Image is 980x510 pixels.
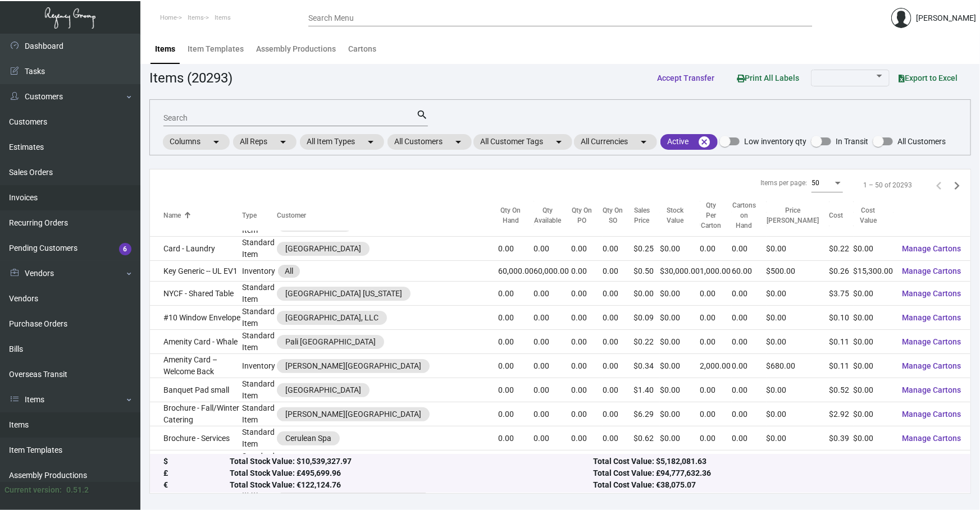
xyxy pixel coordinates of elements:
td: Standard Item [242,282,277,306]
mat-icon: arrow_drop_down [364,135,377,149]
td: $0.10 [829,306,854,330]
td: $0.00 [767,378,829,402]
button: Manage Cartons [894,428,970,448]
td: 2,000.00 [700,354,732,378]
td: $680.00 [767,354,829,378]
div: Total Stock Value: $10,539,327.97 [230,456,594,468]
span: Manage Cartons [902,337,961,346]
td: 0.00 [534,330,572,354]
span: Low inventory qty [744,135,806,148]
td: Inventory [242,261,277,282]
div: Qty On Hand [498,206,534,226]
td: 0.00 [603,426,634,451]
td: $0.00 [767,330,829,354]
td: 0.00 [603,402,634,426]
div: Total Cost Value: £94,777,632.36 [593,468,957,480]
td: $0.00 [660,402,700,426]
div: Price [PERSON_NAME] [767,206,829,226]
td: Brochure - Fall/Winter Catering [150,402,242,426]
td: 0.00 [571,237,603,261]
td: $2.92 [829,402,854,426]
td: $500.00 [767,261,829,282]
span: Home [160,14,177,21]
td: 0.00 [534,282,572,306]
div: Sales Price [633,206,650,226]
div: Stock Value [660,206,690,226]
div: 1 – 50 of 20293 [863,180,912,190]
button: Next page [948,176,966,194]
td: $0.00 [854,402,894,426]
button: Manage Cartons [894,332,970,352]
td: $0.00 [854,330,894,354]
td: $0.62 [633,426,660,451]
td: $0.00 [854,282,894,306]
td: 0.00 [498,330,534,354]
td: Banquet Pad small [150,378,242,402]
div: Qty Available [534,206,562,226]
td: 0.00 [732,282,767,306]
div: Cerulean Spa [285,433,331,444]
td: $0.00 [660,237,700,261]
td: $0.52 [829,378,854,402]
div: Total Stock Value: £495,699.96 [230,468,594,480]
div: Cartons [348,43,376,55]
td: 0.00 [498,354,534,378]
td: NYCF - Shared Table [150,282,242,306]
td: Brochure - Services [150,426,242,451]
div: Type [242,211,277,221]
td: 0.00 [534,306,572,330]
td: $0.00 [767,306,829,330]
td: Amenity Card – Welcome Back [150,354,242,378]
td: 0.00 [534,426,572,451]
td: $0.00 [854,426,894,451]
td: $1.40 [633,378,660,402]
td: 0.00 [498,451,534,475]
td: #10 Window Envelope [150,306,242,330]
div: Item Templates [188,43,244,55]
td: 0.00 [498,402,534,426]
div: Current version: [4,484,62,496]
td: Standard Item [242,306,277,330]
td: 0.00 [498,237,534,261]
img: admin@bootstrapmaster.com [891,8,911,28]
td: $0.00 [660,354,700,378]
td: 0.00 [571,378,603,402]
td: $15,300.00 [854,261,894,282]
td: $0.00 [767,451,829,475]
td: $3.75 [829,282,854,306]
div: Qty Available [534,206,572,226]
td: Standard Item [242,451,277,475]
div: [GEOGRAPHIC_DATA] [US_STATE] [285,288,402,300]
div: Total Cost Value: $5,182,081.63 [593,456,957,468]
td: Key Generic -- UL EV1 [150,261,242,282]
span: Manage Cartons [902,289,961,298]
div: Cost [829,211,844,221]
span: Export to Excel [899,73,958,82]
span: In Transit [836,135,868,148]
mat-icon: cancel [698,135,711,149]
td: Standard Item [242,237,277,261]
span: Manage Cartons [902,434,961,443]
div: Qty Per Carton [700,201,722,231]
td: 0.00 [534,237,572,261]
td: $0.00 [767,237,829,261]
div: Cost Value [854,206,883,226]
td: 0.00 [534,378,572,402]
mat-icon: arrow_drop_down [552,135,566,149]
div: Items [155,43,175,55]
td: $0.34 [633,354,660,378]
td: 0.00 [534,354,572,378]
div: Assembly Productions [256,43,336,55]
mat-icon: search [416,108,428,122]
td: $0.00 [854,306,894,330]
td: Business Card - 1000 [150,451,242,475]
div: Qty On SO [603,206,624,226]
div: Qty On SO [603,206,634,226]
div: Sales Price [633,206,660,226]
td: 0.00 [603,330,634,354]
div: [PERSON_NAME][GEOGRAPHIC_DATA] [285,408,421,420]
td: Standard Item [242,378,277,402]
td: $0.00 [854,451,894,475]
td: 0.00 [732,402,767,426]
td: 0.00 [498,282,534,306]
